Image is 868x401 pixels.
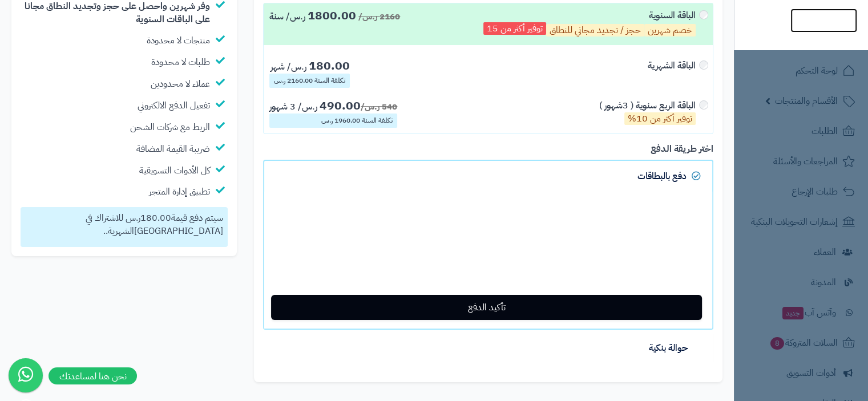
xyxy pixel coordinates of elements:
[151,56,210,69] div: طلبات لا محدودة
[271,295,702,320] button: تأكيد الدفع
[269,10,305,23] span: ر.س/ سنة
[149,185,210,199] div: تطبيق إدارة المتجر
[263,160,713,192] a: دفع بالبطاقات
[269,74,350,88] div: تكلفة السنة 2160.00 ر.س
[136,143,210,156] div: ضريبة القيمة المضافة
[308,6,356,25] span: 1800.00
[140,211,171,225] span: 180.00
[147,34,210,47] div: منتجات لا محدودة
[108,224,134,238] span: الشهرية
[483,22,546,35] p: توفير أكثر من 15
[483,9,696,39] div: الباقة السنوية
[139,164,210,177] div: كل الأدوات التسويقية
[273,200,704,286] iframe: Secure payment input
[320,96,361,115] span: 490.00
[358,10,400,23] span: 2160 ر.س/
[546,24,644,37] p: حجز / تجديد مجاني للنطاق
[644,24,696,37] p: خصم شهرين
[790,30,857,54] img: logo-2.png
[648,59,696,72] div: الباقة الشهرية
[271,60,306,74] span: ر.س/ شهر
[151,78,210,91] div: عملاء لا محدودين
[138,99,210,112] div: تفعيل الدفع الالكتروني
[637,169,687,183] span: دفع بالبطاقات
[624,112,696,125] p: توفير أكثر من 10%
[269,100,317,114] span: ر.س/ 3 شهور
[651,143,713,156] label: اختر طريقة الدفع
[361,100,397,113] span: 540 ر.س/
[599,99,696,125] div: الباقة الربع سنوية ( 3شهور )
[309,56,350,75] span: 180.00
[649,341,688,355] span: حوالة بنكية
[130,121,210,134] div: الربط مع شركات الشحن
[25,212,223,238] p: سيتم دفع قيمة ر.س للاشتراك في [GEOGRAPHIC_DATA] ..
[269,114,397,128] div: تكلفة السنة 1960.00 ر.س
[263,333,713,363] a: حوالة بنكية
